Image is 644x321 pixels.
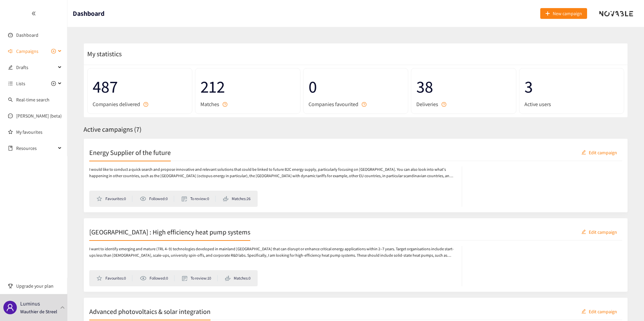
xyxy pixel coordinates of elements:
button: editEdit campaign [576,226,622,237]
li: To review: 0 [182,196,216,202]
p: Wauthier de Streel [20,308,57,315]
span: edit [581,150,586,155]
span: New campaign [553,10,582,17]
li: Favourites: 0 [96,196,132,202]
span: Resources [16,141,56,155]
li: Followed: 0 [140,275,174,281]
span: My statistics [84,50,122,58]
span: sound [8,49,13,54]
a: [PERSON_NAME] (beta) [16,113,62,119]
span: 38 [416,73,511,100]
span: Lists [16,77,25,90]
p: I would like to conduct a quick search and propose innovative and relevant solutions that could b... [89,166,455,179]
a: My favourites [16,125,62,139]
span: Deliveries [416,100,438,108]
span: 0 [309,73,403,100]
span: plus-circle [51,81,56,86]
span: question-circle [362,102,366,107]
button: plusNew campaign [540,8,587,19]
a: [GEOGRAPHIC_DATA] : High efficiency heat pump systemseditEdit campaignI want to identify emerging... [84,218,628,292]
span: Matches [200,100,219,108]
span: Companies delivered [93,100,140,108]
span: Drafts [16,61,56,74]
li: Matches: 26 [223,196,251,202]
p: I want to identify emerging and mature (TRL 4–9) technologies developed in mainland [GEOGRAPHIC_D... [89,246,455,259]
h2: Energy Supplier of the future [89,148,171,157]
div: Widget de chat [610,289,644,321]
span: plus [545,11,550,17]
li: To review: 10 [182,275,218,281]
a: Real-time search [16,97,50,103]
span: user [6,303,14,312]
span: edit [8,65,13,70]
h2: Advanced photovoltaics & solar integration [89,307,211,316]
span: Campaigns [16,44,38,58]
span: question-circle [223,102,227,107]
h2: [GEOGRAPHIC_DATA] : High efficiency heat pump systems [89,227,250,236]
li: Favourites: 0 [96,275,132,281]
span: 212 [200,73,295,100]
span: double-left [31,11,36,16]
span: Companies favourited [309,100,358,108]
span: Active campaigns ( 7 ) [84,125,141,134]
span: 487 [93,73,187,100]
span: Edit campaign [589,308,617,315]
span: edit [581,309,586,314]
span: question-circle [143,102,148,107]
span: Edit campaign [589,149,617,156]
a: Energy Supplier of the futureeditEdit campaignI would like to conduct a quick search and propose ... [84,138,628,213]
span: unordered-list [8,81,13,86]
span: trophy [8,284,13,288]
span: Upgrade your plan [16,279,62,293]
span: question-circle [442,102,446,107]
span: Edit campaign [589,228,617,235]
button: editEdit campaign [576,147,622,158]
span: plus-circle [51,49,56,54]
li: Followed: 0 [140,196,174,202]
li: Matches: 0 [225,275,251,281]
p: Luminus [20,299,40,308]
span: 3 [524,73,619,100]
a: Dashboard [16,32,38,38]
span: Active users [524,100,551,108]
button: editEdit campaign [576,306,622,317]
iframe: Chat Widget [610,289,644,321]
span: edit [581,229,586,235]
span: book [8,146,13,151]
